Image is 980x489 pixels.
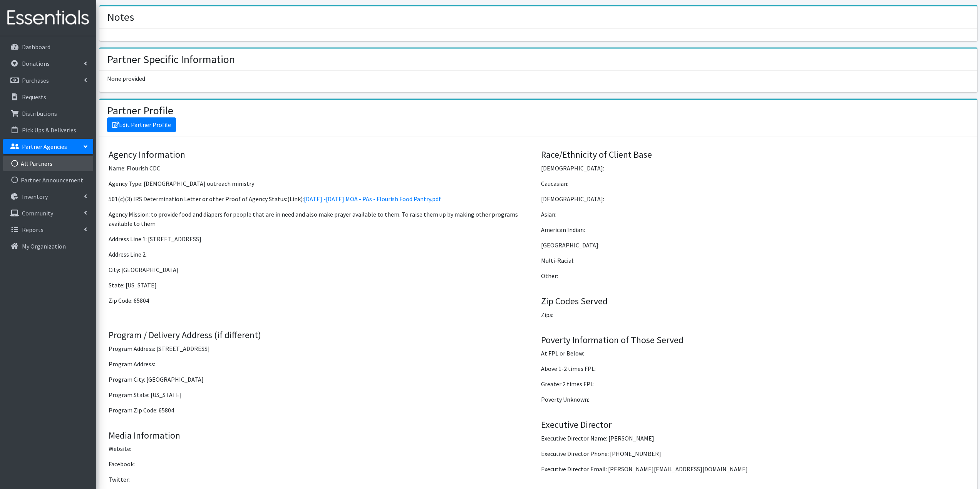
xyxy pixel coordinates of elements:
[3,106,93,121] a: Distributions
[541,449,968,458] p: Executive Director Phone: [PHONE_NUMBER]
[109,210,535,228] p: Agency Mission: to provide food and diapers for people that are in need and also make prayer avai...
[109,475,535,484] p: Twitter:
[109,430,535,441] h4: Media Information
[109,390,535,399] p: Program State: [US_STATE]
[3,189,93,204] a: Inventory
[541,271,968,280] p: Other:
[541,379,968,389] p: Greater 2 times FPL:
[109,234,535,244] p: Address Line 1: [STREET_ADDRESS]
[304,195,441,203] a: [DATE] -[DATE] MOA - PAs - Flourish Food Pantry.pdf
[109,179,535,188] p: Agency Type: [DEMOGRAPHIC_DATA] outreach ministry
[22,93,46,101] p: Requests
[541,335,968,346] h4: Poverty Information of Those Served
[3,205,93,221] a: Community
[22,242,66,250] p: My Organization
[22,43,50,51] p: Dashboard
[541,194,968,204] p: [DEMOGRAPHIC_DATA]:
[109,344,535,353] p: Program Address: [STREET_ADDRESS]
[109,359,535,369] p: Program Address:
[541,240,968,250] p: [GEOGRAPHIC_DATA]:
[109,149,535,160] h4: Agency Information
[109,194,535,204] p: 501(c)(3) IRS Determination Letter or other Proof of Agency Status: (Link):
[22,126,76,134] p: Pick Ups & Deliveries
[541,349,968,358] p: At FPL or Below:
[3,239,93,254] a: My Organization
[541,464,968,474] p: Executive Director Email: [PERSON_NAME][EMAIL_ADDRESS][DOMAIN_NAME]
[3,139,93,154] a: Partner Agencies
[107,53,235,66] h2: Partner Specific Information
[109,330,535,341] h4: Program / Delivery Address (if different)
[22,77,49,84] p: Purchases
[541,395,968,404] p: Poverty Unknown:
[541,179,968,188] p: Caucasian:
[109,296,535,305] p: Zip Code: 65804
[22,60,50,67] p: Donations
[107,104,173,117] h2: Partner Profile
[22,143,67,150] p: Partner Agencies
[3,39,93,55] a: Dashboard
[22,209,53,217] p: Community
[3,5,93,31] img: HumanEssentials
[541,364,968,373] p: Above 1-2 times FPL:
[3,73,93,88] a: Purchases
[22,193,48,200] p: Inventory
[541,164,968,173] p: [DEMOGRAPHIC_DATA]:
[109,375,535,384] p: Program City: [GEOGRAPHIC_DATA]
[3,156,93,171] a: All Partners
[541,210,968,219] p: Asian:
[3,56,93,71] a: Donations
[109,406,535,415] p: Program Zip Code: 65804
[541,296,968,307] h4: Zip Codes Served
[541,225,968,234] p: American Indian:
[107,117,176,132] a: Edit Partner Profile
[541,434,968,443] p: Executive Director Name: [PERSON_NAME]
[109,164,535,173] p: Name: Flourish CDC
[541,256,968,265] p: Multi-Racial:
[107,11,134,24] h2: Notes
[22,110,57,117] p: Distributions
[541,419,968,431] h4: Executive Director
[109,444,535,453] p: Website:
[3,122,93,138] a: Pick Ups & Deliveries
[3,89,93,105] a: Requests
[3,222,93,237] a: Reports
[107,74,969,83] p: None provided
[22,226,44,234] p: Reports
[541,310,968,319] p: Zips:
[109,250,535,259] p: Address Line 2:
[109,280,535,290] p: State: [US_STATE]
[109,459,535,469] p: Facebook:
[3,172,93,188] a: Partner Announcement
[109,265,535,274] p: City: [GEOGRAPHIC_DATA]
[541,149,968,160] h4: Race/Ethnicity of Client Base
